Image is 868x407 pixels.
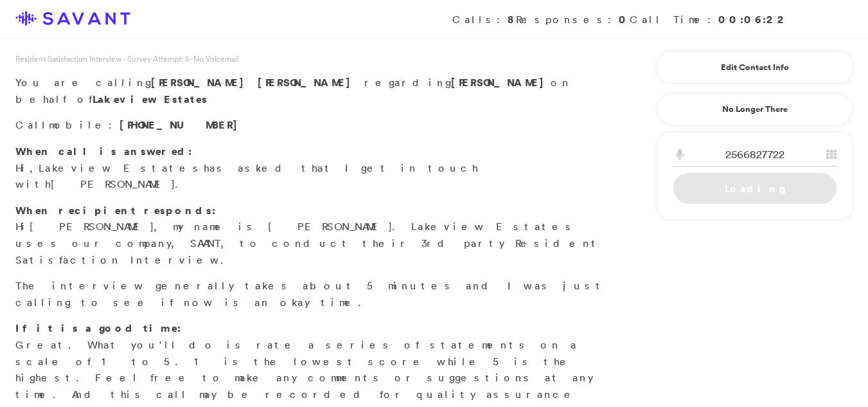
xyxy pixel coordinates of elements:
[508,12,516,26] strong: 8
[657,93,853,125] a: No Longer There
[15,53,239,64] span: Resident Satisfaction Interview - Survey Attempt: 5 - No Voicemail
[51,177,175,190] span: [PERSON_NAME]
[93,92,208,106] strong: Lakeview Estates
[619,12,630,26] strong: 0
[15,117,608,134] p: Call :
[15,321,181,335] strong: If it is a good time:
[15,143,608,193] p: Hi, has asked that I get in touch with .
[15,278,608,311] p: The interview generally takes about 5 minutes and I was just calling to see if now is an okay time.
[15,203,216,217] strong: When recipient responds:
[451,75,551,89] strong: [PERSON_NAME]
[120,118,244,132] span: [PHONE_NUMBER]
[49,118,109,131] span: mobile
[673,173,837,204] a: Loading
[151,75,251,89] span: [PERSON_NAME]
[30,220,154,233] span: [PERSON_NAME]
[15,203,608,268] p: Hi , my name is [PERSON_NAME]. Lakeview Estates uses our company, SAVANT, to conduct their 3rd pa...
[718,12,788,26] strong: 00:06:22
[258,75,357,89] span: [PERSON_NAME]
[15,144,192,158] strong: When call is answered:
[15,75,608,107] p: You are calling regarding on behalf of
[39,161,204,174] span: Lakeview Estates
[673,57,837,78] a: Edit Contact Info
